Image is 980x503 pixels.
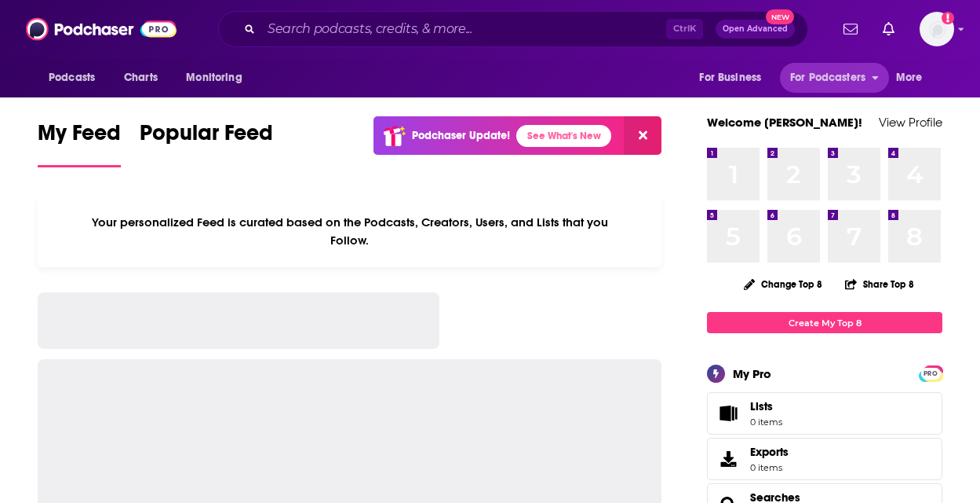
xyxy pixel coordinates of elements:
[879,115,942,130] a: View Profile
[750,399,782,413] span: Lists
[124,67,158,89] span: Charts
[733,366,771,381] div: My Pro
[707,392,942,435] a: Lists
[140,119,273,156] span: Popular Feed
[921,368,940,380] span: PRO
[412,129,510,142] p: Podchaser Update!
[844,269,915,299] button: Share Top 8
[750,417,782,428] span: 0 items
[790,67,865,89] span: For Podcasters
[885,63,942,93] button: open menu
[896,67,923,89] span: More
[750,445,789,459] span: Exports
[707,115,862,130] a: Welcome [PERSON_NAME]!
[38,63,115,93] button: open menu
[734,274,832,294] button: Change Top 8
[920,12,954,46] span: Logged in as chrisleal
[516,125,611,147] a: See What's New
[920,12,954,46] button: Show profile menu
[780,63,888,93] button: open menu
[38,196,661,267] div: Your personalized Feed is curated based on the Podcasts, Creators, Users, and Lists that you Follow.
[712,448,744,470] span: Exports
[38,119,121,156] span: My Feed
[750,462,789,473] span: 0 items
[942,12,954,24] svg: Add a profile image
[707,438,942,480] a: Exports
[26,14,177,44] img: Podchaser - Follow, Share and Rate Podcasts
[723,25,788,33] span: Open Advanced
[49,67,95,89] span: Podcasts
[876,16,901,42] a: Show notifications dropdown
[666,19,703,39] span: Ctrl K
[38,119,121,167] a: My Feed
[114,63,167,93] a: Charts
[140,119,273,167] a: Popular Feed
[707,312,942,333] a: Create My Top 8
[175,63,262,93] button: open menu
[766,9,794,24] span: New
[716,20,795,39] button: Open AdvancedNew
[921,367,940,379] a: PRO
[837,16,864,42] a: Show notifications dropdown
[261,17,666,42] input: Search podcasts, credits, & more...
[712,402,744,424] span: Lists
[920,12,954,46] img: User Profile
[186,67,242,89] span: Monitoring
[218,11,808,47] div: Search podcasts, credits, & more...
[699,67,761,89] span: For Business
[688,63,781,93] button: open menu
[750,399,773,413] span: Lists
